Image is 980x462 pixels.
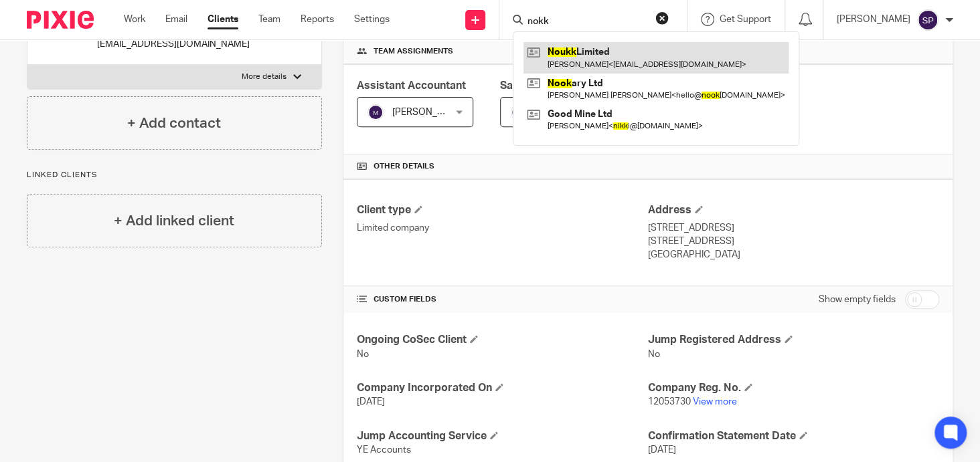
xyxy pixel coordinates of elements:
[124,13,145,26] a: Work
[917,9,938,31] img: svg%3E
[648,235,939,248] p: [STREET_ADDRESS]
[648,248,939,261] p: [GEOGRAPHIC_DATA]
[648,445,676,455] span: [DATE]
[114,211,234,231] h4: + Add linked client
[655,11,669,25] button: Clear
[357,221,648,235] p: Limited company
[357,397,385,407] span: [DATE]
[127,113,221,134] h4: + Add contact
[693,397,737,407] a: View more
[357,445,411,455] span: YE Accounts
[357,203,648,217] h4: Client type
[648,381,939,395] h4: Company Reg. No.
[357,333,648,347] h4: Ongoing CoSec Client
[357,294,648,305] h4: CUSTOM FIELDS
[374,161,434,172] span: Other details
[648,397,691,407] span: 12053730
[720,15,771,24] span: Get Support
[208,13,238,26] a: Clients
[258,13,280,26] a: Team
[500,80,566,91] span: Sales Person
[511,104,527,120] img: svg%3E
[648,350,660,359] span: No
[242,72,287,82] p: More details
[819,293,896,306] label: Show empty fields
[357,429,648,443] h4: Jump Accounting Service
[648,429,939,443] h4: Confirmation Statement Date
[648,221,939,235] p: [STREET_ADDRESS]
[392,108,466,117] span: [PERSON_NAME]
[357,80,466,91] span: Assistant Accountant
[367,104,384,120] img: svg%3E
[526,16,647,28] input: Search
[97,37,250,51] p: [EMAIL_ADDRESS][DOMAIN_NAME]
[27,11,94,29] img: Pixie
[357,381,648,395] h4: Company Incorporated On
[301,13,334,26] a: Reports
[374,46,453,57] span: Team assignments
[357,350,369,359] span: No
[354,13,390,26] a: Settings
[27,170,322,181] p: Linked clients
[648,203,939,217] h4: Address
[165,13,187,26] a: Email
[648,333,939,347] h4: Jump Registered Address
[837,13,910,26] p: [PERSON_NAME]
